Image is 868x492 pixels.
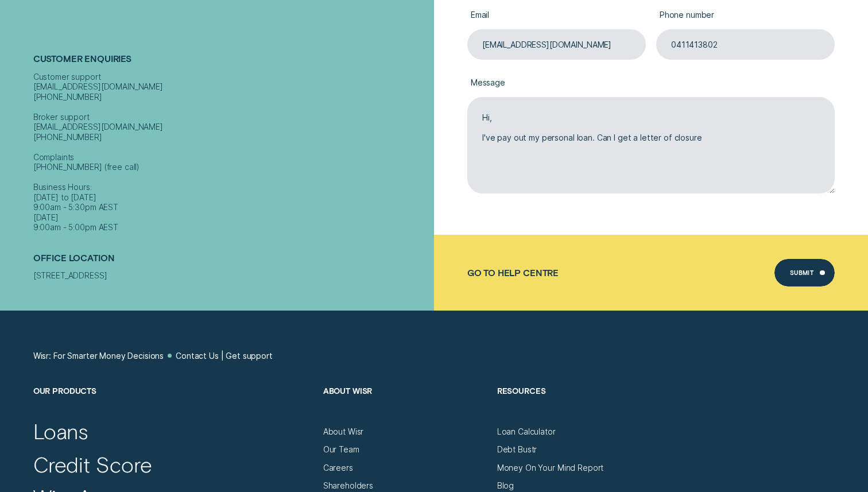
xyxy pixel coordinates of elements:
[497,481,514,491] a: Blog
[467,97,835,193] textarea: Hi, I've pay out my personal loan. Can I get a letter of closure
[33,71,429,232] div: Customer support [EMAIL_ADDRESS][DOMAIN_NAME] [PHONE_NUMBER] Broker support [EMAIL_ADDRESS][DOMAI...
[33,270,429,281] div: [STREET_ADDRESS]
[323,386,487,427] h2: About Wisr
[774,259,835,286] button: Submit
[33,252,429,270] h2: Office Location
[497,444,537,455] a: Debt Bustr
[323,481,373,491] a: Shareholders
[33,53,429,71] h2: Customer Enquiries
[323,463,353,473] a: Careers
[656,2,835,29] label: Phone number
[467,2,646,29] label: Email
[497,463,604,473] a: Money On Your Mind Report
[497,386,661,427] h2: Resources
[467,268,559,278] a: Go to Help Centre
[323,444,359,455] a: Our Team
[467,69,835,97] label: Message
[33,351,164,361] a: Wisr: For Smarter Money Decisions
[33,451,152,478] a: Credit Score
[323,427,364,437] a: About Wisr
[33,386,313,427] h2: Our Products
[33,418,89,444] a: Loans
[176,351,273,361] a: Contact Us | Get support
[497,427,556,437] a: Loan Calculator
